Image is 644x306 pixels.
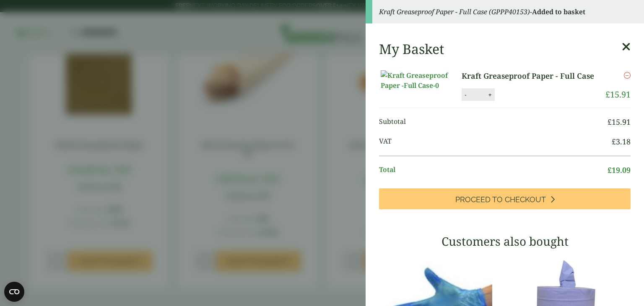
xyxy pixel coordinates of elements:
[608,117,631,127] bdi: 15.91
[379,116,608,128] span: Subtotal
[612,136,616,147] span: £
[381,70,456,90] img: Kraft Greaseproof Paper -Full Case-0
[4,282,24,302] button: Open CMP widget
[605,89,610,100] span: £
[379,165,608,176] span: Total
[532,7,585,16] strong: Added to basket
[455,195,546,204] span: Proceed to Checkout
[379,136,612,147] span: VAT
[605,89,631,100] bdi: 15.91
[624,70,631,80] a: Remove this item
[608,165,612,175] span: £
[462,91,469,98] button: -
[379,41,444,57] h2: My Basket
[379,7,530,16] em: Kraft Greaseproof Paper - Full Case (GPPP40153)
[486,91,494,98] button: +
[612,136,631,147] bdi: 3.18
[462,70,600,82] a: Kraft Greaseproof Paper - Full Case
[379,188,631,209] a: Proceed to Checkout
[379,234,631,249] h3: Customers also bought
[608,117,612,127] span: £
[608,165,631,175] bdi: 19.09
